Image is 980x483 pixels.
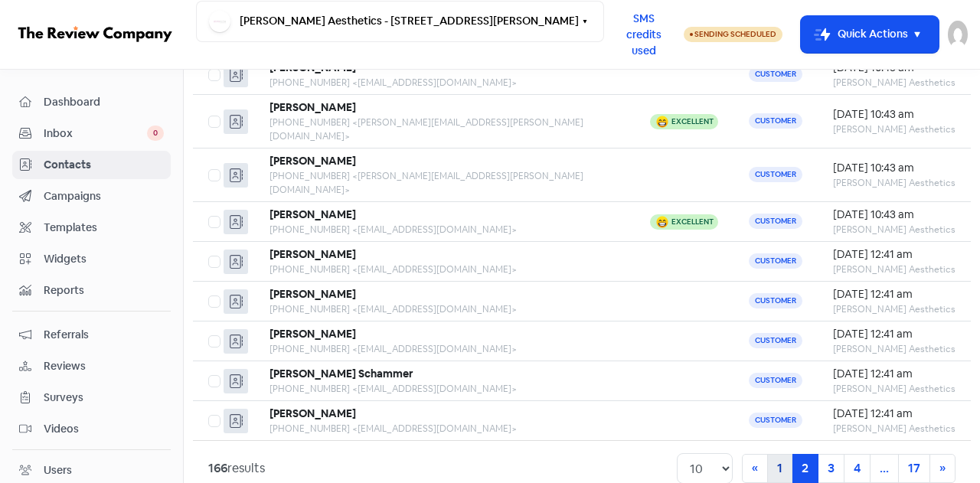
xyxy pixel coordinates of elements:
[767,454,792,483] a: 1
[792,454,818,483] a: 2
[671,118,714,126] div: Excellent
[749,113,802,129] span: Customer
[604,25,684,41] a: SMS credits used
[833,422,955,436] div: [PERSON_NAME] Aesthetics
[12,88,171,116] a: Dashboard
[617,11,671,59] span: SMS credits used
[44,126,147,142] span: Inbox
[694,29,776,39] span: Sending Scheduled
[12,119,171,148] a: Inbox 0
[196,1,604,42] button: [PERSON_NAME] Aesthetics - [STREET_ADDRESS][PERSON_NAME]
[870,454,899,483] a: ...
[749,333,802,348] span: Customer
[749,67,802,82] span: Customer
[749,413,802,428] span: Customer
[269,342,619,356] div: [PHONE_NUMBER] <[EMAIL_ADDRESS][DOMAIN_NAME]>
[44,462,72,478] div: Users
[749,167,802,182] span: Customer
[269,367,413,380] b: [PERSON_NAME] Schammer
[12,245,171,273] a: Widgets
[12,276,171,305] a: Reports
[818,454,844,483] a: 3
[833,286,955,302] div: [DATE] 12:41 am
[833,223,955,237] div: [PERSON_NAME] Aesthetics
[12,321,171,349] a: Referrals
[684,25,782,44] a: Sending Scheduled
[269,422,619,436] div: [PHONE_NUMBER] <[EMAIL_ADDRESS][DOMAIN_NAME]>
[269,302,619,316] div: [PHONE_NUMBER] <[EMAIL_ADDRESS][DOMAIN_NAME]>
[12,415,171,443] a: Videos
[269,263,619,276] div: [PHONE_NUMBER] <[EMAIL_ADDRESS][DOMAIN_NAME]>
[12,151,171,179] a: Contacts
[12,182,171,210] a: Campaigns
[833,176,955,190] div: [PERSON_NAME] Aesthetics
[44,282,164,299] span: Reports
[833,406,955,422] div: [DATE] 12:41 am
[269,287,356,301] b: [PERSON_NAME]
[44,390,164,406] span: Surveys
[269,247,356,261] b: [PERSON_NAME]
[44,94,164,110] span: Dashboard
[742,454,768,483] a: Previous
[44,157,164,173] span: Contacts
[269,76,619,90] div: [PHONE_NUMBER] <[EMAIL_ADDRESS][DOMAIN_NAME]>
[12,352,171,380] a: Reviews
[269,223,619,237] div: [PHONE_NUMBER] <[EMAIL_ADDRESS][DOMAIN_NAME]>
[44,251,164,267] span: Widgets
[844,454,871,483] a: 4
[833,302,955,316] div: [PERSON_NAME] Aesthetics
[269,406,356,420] b: [PERSON_NAME]
[44,358,164,374] span: Reviews
[44,220,164,236] span: Templates
[269,154,356,168] b: [PERSON_NAME]
[898,454,930,483] a: 17
[833,160,955,176] div: [DATE] 10:43 am
[801,16,939,53] button: Quick Actions
[269,207,356,221] b: [PERSON_NAME]
[147,126,164,141] span: 0
[749,373,802,388] span: Customer
[671,218,714,226] div: Excellent
[833,76,955,90] div: [PERSON_NAME] Aesthetics
[833,207,955,223] div: [DATE] 10:43 am
[44,421,164,437] span: Videos
[208,459,265,478] div: results
[833,246,955,263] div: [DATE] 12:41 am
[269,100,356,114] b: [PERSON_NAME]
[948,21,968,48] img: User
[929,454,955,483] a: Next
[833,382,955,396] div: [PERSON_NAME] Aesthetics
[44,188,164,204] span: Campaigns
[833,122,955,136] div: [PERSON_NAME] Aesthetics
[833,366,955,382] div: [DATE] 12:41 am
[833,326,955,342] div: [DATE] 12:41 am
[749,253,802,269] span: Customer
[833,106,955,122] div: [DATE] 10:43 am
[208,460,227,476] strong: 166
[269,169,619,197] div: [PHONE_NUMBER] <[PERSON_NAME][EMAIL_ADDRESS][PERSON_NAME][DOMAIN_NAME]>
[752,460,758,476] span: «
[833,342,955,356] div: [PERSON_NAME] Aesthetics
[12,214,171,242] a: Templates
[44,327,164,343] span: Referrals
[833,263,955,276] div: [PERSON_NAME] Aesthetics
[269,116,619,143] div: [PHONE_NUMBER] <[PERSON_NAME][EMAIL_ADDRESS][PERSON_NAME][DOMAIN_NAME]>
[269,327,356,341] b: [PERSON_NAME]
[269,382,619,396] div: [PHONE_NUMBER] <[EMAIL_ADDRESS][DOMAIN_NAME]>
[749,293,802,308] span: Customer
[12,383,171,412] a: Surveys
[749,214,802,229] span: Customer
[939,460,946,476] span: »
